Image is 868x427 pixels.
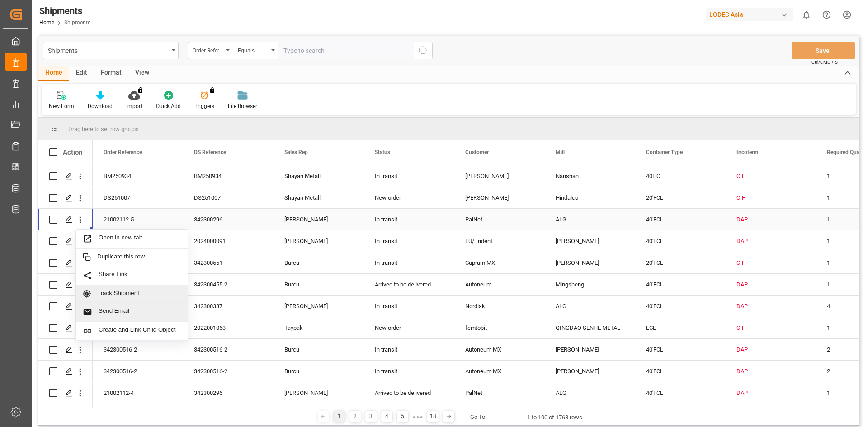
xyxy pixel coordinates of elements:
[736,318,805,338] div: CIF
[38,361,93,382] div: Press SPACE to select this row.
[274,296,364,317] div: [PERSON_NAME]
[796,5,816,25] button: show 0 new notifications
[274,230,364,252] div: [PERSON_NAME]
[364,404,454,425] div: New order
[736,296,805,317] div: DAP
[454,230,545,252] div: LU/Trident
[43,42,179,59] button: open menu
[274,165,364,187] div: Shayan Metall
[228,102,257,110] div: File Browser
[454,317,545,338] div: femtobit
[183,209,274,230] div: 342300296
[188,42,233,59] button: open menu
[736,253,805,273] div: CIF
[545,339,635,360] div: [PERSON_NAME]
[736,166,805,187] div: CIF
[545,165,635,187] div: Nanshan
[93,361,183,382] div: 342300516-2
[233,42,278,59] button: open menu
[736,231,805,252] div: DAP
[556,149,565,155] span: Mill
[736,339,805,360] div: DAP
[413,413,423,420] div: ● ● ●
[364,209,454,230] div: In transit
[454,274,545,295] div: Autoneum
[545,209,635,230] div: ALG
[646,149,683,155] span: Container Type
[274,187,364,208] div: Shayan Metall
[183,165,274,187] div: BM250934
[238,44,269,55] div: Equals
[635,382,726,404] div: 40'FCL
[38,209,93,230] div: Press SPACE to select this row.
[706,8,793,21] div: LODEC Asia
[365,411,377,422] div: 3
[68,126,139,132] span: Drag here to set row groups
[454,209,545,230] div: PalNet
[349,411,361,422] div: 2
[364,252,454,273] div: In transit
[104,149,142,155] span: Order Reference
[93,187,183,208] div: DS251007
[736,274,805,295] div: DAP
[364,361,454,382] div: In transit
[635,165,726,187] div: 40HC
[635,404,726,425] div: 20'FCL
[38,296,93,317] div: Press SPACE to select this row.
[38,230,93,252] div: Press SPACE to select this row.
[545,296,635,317] div: ALG
[93,382,183,404] div: 21002112-4
[736,383,805,404] div: DAP
[38,187,93,209] div: Press SPACE to select this row.
[194,149,226,155] span: DS Reference
[635,296,726,317] div: 40'FCL
[527,413,582,422] div: 1 to 100 of 1768 rows
[93,209,183,230] div: 21002112-5
[274,382,364,404] div: [PERSON_NAME]
[183,339,274,360] div: 342300516-2
[183,317,274,338] div: 2022001063
[183,274,274,295] div: 342300455-2
[274,361,364,382] div: Burcu
[93,404,183,425] div: DS251037
[364,296,454,317] div: In transit
[816,5,837,25] button: Help Center
[183,361,274,382] div: 342300516-2
[274,404,364,425] div: Shayan Metall
[274,274,364,295] div: Burcu
[38,382,93,404] div: Press SPACE to select this row.
[635,274,726,295] div: 40'FCL
[792,42,855,59] button: Save
[635,252,726,273] div: 20'FCL
[635,187,726,208] div: 20'FCL
[183,382,274,404] div: 342300296
[38,274,93,296] div: Press SPACE to select this row.
[364,274,454,295] div: Arrived to be delivered
[454,339,545,360] div: Autoneum MX
[69,66,94,81] div: Edit
[274,339,364,360] div: Burcu
[454,187,545,208] div: [PERSON_NAME]
[454,404,545,425] div: G+S
[375,149,390,155] span: Status
[454,165,545,187] div: [PERSON_NAME]
[736,361,805,382] div: DAP
[635,209,726,230] div: 40'FCL
[364,382,454,404] div: Arrived to be delivered
[454,296,545,317] div: Nordisk
[364,230,454,252] div: In transit
[38,317,93,339] div: Press SPACE to select this row.
[545,274,635,295] div: Mingsheng
[93,339,183,360] div: 342300516-2
[183,296,274,317] div: 342300387
[183,404,274,425] div: DS251037
[635,361,726,382] div: 40'FCL
[364,339,454,360] div: In transit
[364,187,454,208] div: New order
[63,148,82,156] div: Action
[38,339,93,361] div: Press SPACE to select this row.
[736,209,805,230] div: DAP
[454,382,545,404] div: PalNet
[545,382,635,404] div: ALG
[545,361,635,382] div: [PERSON_NAME]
